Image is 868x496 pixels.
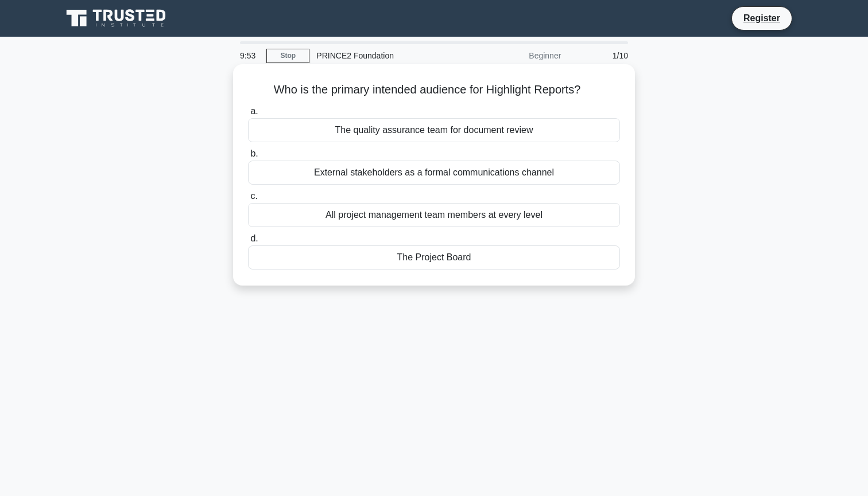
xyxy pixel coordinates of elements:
div: 1/10 [568,44,635,67]
div: The quality assurance team for document review [248,118,620,142]
div: Beginner [467,44,568,67]
a: Register [737,11,787,25]
span: a. [250,106,258,116]
div: 9:53 [233,44,266,67]
span: d. [250,233,258,243]
div: All project management team members at every level [248,203,620,227]
span: b. [250,149,258,158]
div: The Project Board [248,245,620,270]
a: Stop [266,49,309,63]
h5: Who is the primary intended audience for Highlight Reports? [247,83,621,97]
div: PRINCE2 Foundation [309,44,467,67]
span: c. [250,191,257,201]
div: External stakeholders as a formal communications channel [248,161,620,185]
